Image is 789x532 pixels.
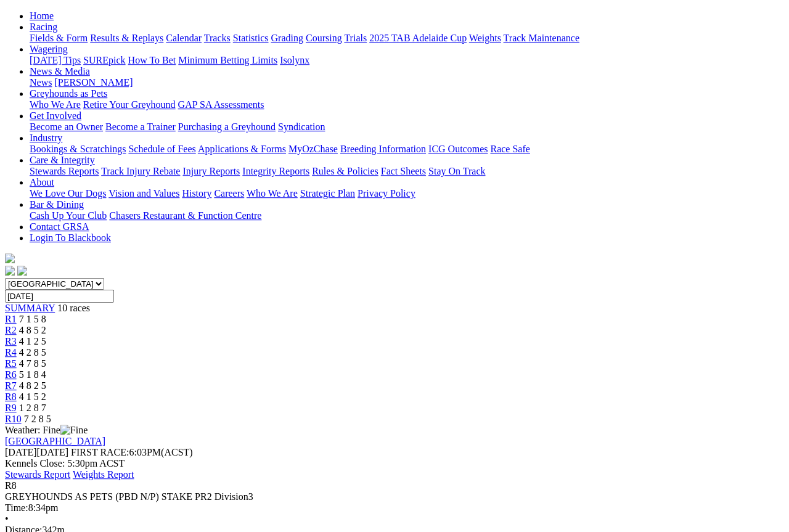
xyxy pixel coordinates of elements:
[30,210,784,221] div: Bar & Dining
[30,188,106,198] a: We Love Our Dogs
[101,166,180,176] a: Track Injury Rebate
[280,55,309,65] a: Isolynx
[57,303,90,313] span: 10 races
[105,121,176,132] a: Become a Trainer
[30,110,81,121] a: Get Involved
[5,314,17,324] span: R1
[71,447,193,457] span: 6:03PM(ACST)
[182,166,240,176] a: Injury Reports
[5,380,17,391] a: R7
[128,144,195,154] a: Schedule of Fees
[5,290,114,303] input: Select date
[30,166,99,176] a: Stewards Reports
[204,33,231,43] a: Tracks
[5,480,17,491] span: R8
[30,221,89,232] a: Contact GRSA
[5,266,15,276] img: facebook.svg
[30,166,784,177] div: Care & Integrity
[5,369,17,380] span: R6
[30,121,103,132] a: Become an Owner
[30,66,90,76] a: News & Media
[30,155,95,165] a: Care & Integrity
[30,33,784,44] div: Racing
[128,55,176,65] a: How To Bet
[30,232,111,243] a: Login To Blackbook
[83,99,176,110] a: Retire Your Greyhound
[358,188,415,198] a: Privacy Policy
[30,144,126,154] a: Bookings & Scratchings
[5,414,22,424] a: R10
[19,369,46,380] span: 5 1 8 4
[30,10,54,21] a: Home
[5,391,17,402] a: R8
[288,144,338,154] a: MyOzChase
[340,144,426,154] a: Breeding Information
[490,144,529,154] a: Race Safe
[5,325,17,335] a: R2
[5,436,105,446] a: [GEOGRAPHIC_DATA]
[19,336,46,346] span: 4 1 2 5
[178,99,264,110] a: GAP SA Assessments
[5,447,37,457] span: [DATE]
[90,33,163,43] a: Results & Replays
[30,177,54,187] a: About
[5,336,17,346] span: R3
[5,447,68,457] span: [DATE]
[5,458,784,469] div: Kennels Close: 5:30pm ACST
[83,55,125,65] a: SUREpick
[178,55,277,65] a: Minimum Betting Limits
[30,77,784,88] div: News & Media
[30,210,107,221] a: Cash Up Your Club
[19,380,46,391] span: 4 8 2 5
[19,347,46,358] span: 4 2 8 5
[5,491,784,502] div: GREYHOUNDS AS PETS (PBD N/P) STAKE PR2 Division3
[5,253,15,263] img: logo-grsa-white.png
[247,188,298,198] a: Who We Are
[30,133,62,143] a: Industry
[233,33,269,43] a: Statistics
[198,144,286,154] a: Applications & Forms
[306,33,342,43] a: Coursing
[5,403,17,413] a: R9
[54,77,133,88] a: [PERSON_NAME]
[5,502,28,513] span: Time:
[73,469,134,480] a: Weights Report
[312,166,378,176] a: Rules & Policies
[30,88,107,99] a: Greyhounds as Pets
[5,425,88,435] span: Weather: Fine
[60,425,88,436] img: Fine
[24,414,51,424] span: 7 2 8 5
[30,199,84,210] a: Bar & Dining
[182,188,211,198] a: History
[30,55,784,66] div: Wagering
[469,33,501,43] a: Weights
[19,314,46,324] span: 7 1 5 8
[30,144,784,155] div: Industry
[300,188,355,198] a: Strategic Plan
[19,403,46,413] span: 1 2 8 7
[30,121,784,133] div: Get Involved
[278,121,325,132] a: Syndication
[5,514,9,524] span: •
[5,347,17,358] a: R4
[19,391,46,402] span: 4 1 5 2
[108,188,179,198] a: Vision and Values
[271,33,303,43] a: Grading
[428,166,485,176] a: Stay On Track
[428,144,488,154] a: ICG Outcomes
[5,358,17,369] a: R5
[166,33,202,43] a: Calendar
[30,33,88,43] a: Fields & Form
[30,77,52,88] a: News
[5,303,55,313] a: SUMMARY
[30,55,81,65] a: [DATE] Tips
[242,166,309,176] a: Integrity Reports
[5,502,784,514] div: 8:34pm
